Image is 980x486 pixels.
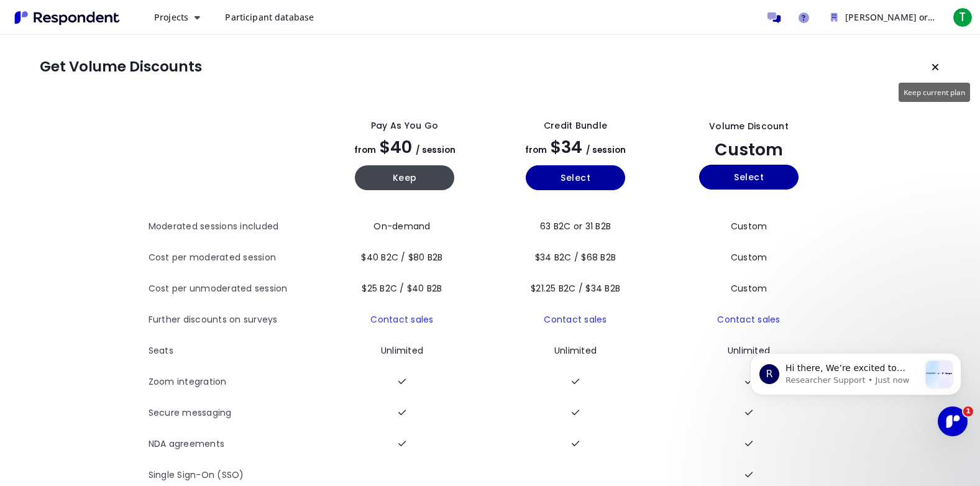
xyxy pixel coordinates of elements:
span: On-demand [373,220,430,232]
span: $21.25 B2C / $34 B2B [531,282,620,295]
th: Seats [149,336,319,367]
span: Projects [154,11,188,23]
div: Pay as you go [371,119,438,132]
span: Hi there, We’re excited to share that our site and platform have had a refresh! While the look is... [54,35,179,181]
button: Keep current plan [923,55,948,80]
span: Unlimited [381,344,423,357]
a: Contact sales [370,313,433,326]
span: / session [416,144,456,156]
button: Select yearly basic plan [526,165,625,190]
span: / session [586,144,626,156]
span: from [354,144,376,156]
span: Keep current plan [904,87,965,97]
iframe: Intercom notifications message [731,328,980,452]
button: Tiffany Lee oranzigation Team [821,6,945,29]
div: Volume Discount [709,120,789,133]
span: T [953,7,973,27]
h1: Get Volume Discounts [40,58,202,76]
div: Credit Bundle [544,119,607,132]
iframe: Intercom live chat [938,406,968,436]
span: Participant database [225,11,314,23]
th: Secure messaging [149,398,319,429]
span: 63 B2C or 31 B2B [540,220,611,232]
span: Custom [731,220,767,232]
span: Custom [731,282,767,295]
button: Keep current yearly payg plan [355,165,454,190]
span: $34 B2C / $68 B2B [535,251,616,264]
span: Unlimited [554,344,597,357]
img: Respondent [10,7,124,28]
button: Select yearly custom_static plan [699,165,799,190]
a: Help and support [791,5,816,30]
span: Custom [731,251,767,264]
th: Moderated sessions included [149,211,319,242]
span: $25 B2C / $40 B2B [362,282,442,295]
a: Message participants [761,5,786,30]
button: Projects [144,6,210,29]
span: $34 [551,135,582,158]
span: $40 [380,135,412,158]
th: NDA agreements [149,429,319,460]
a: Contact sales [544,313,607,326]
span: Custom [715,138,783,161]
p: Message from Researcher Support, sent Just now [54,47,188,58]
th: Cost per unmoderated session [149,273,319,305]
span: Unlimited [728,344,770,357]
th: Zoom integration [149,367,319,398]
button: T [950,6,975,29]
span: $40 B2C / $80 B2B [361,251,442,264]
span: from [525,144,547,156]
span: 1 [963,406,973,416]
a: Participant database [215,6,324,29]
a: Contact sales [717,313,780,326]
th: Further discounts on surveys [149,305,319,336]
th: Cost per moderated session [149,242,319,273]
